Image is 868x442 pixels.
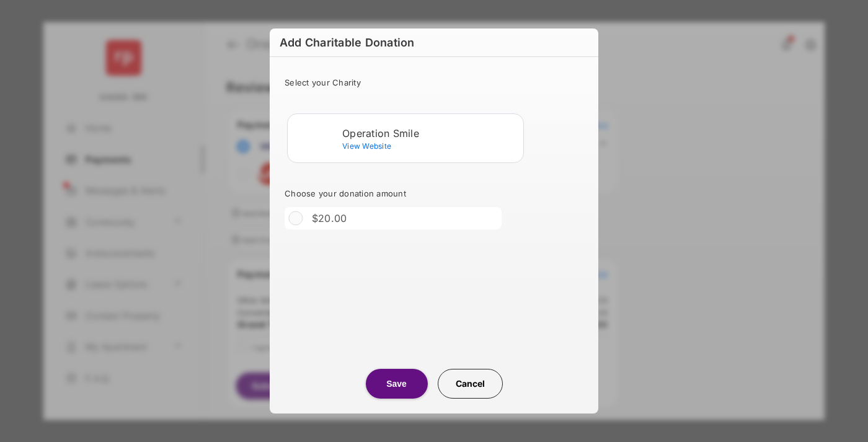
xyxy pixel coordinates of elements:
[366,369,428,399] button: Save
[438,369,503,399] button: Cancel
[270,29,598,57] h2: Add Charitable Donation
[312,212,347,224] label: $20.00
[285,188,406,198] span: Choose your donation amount
[285,77,361,87] span: Select your Charity
[342,128,518,139] div: Operation Smile
[342,141,391,151] span: View Website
